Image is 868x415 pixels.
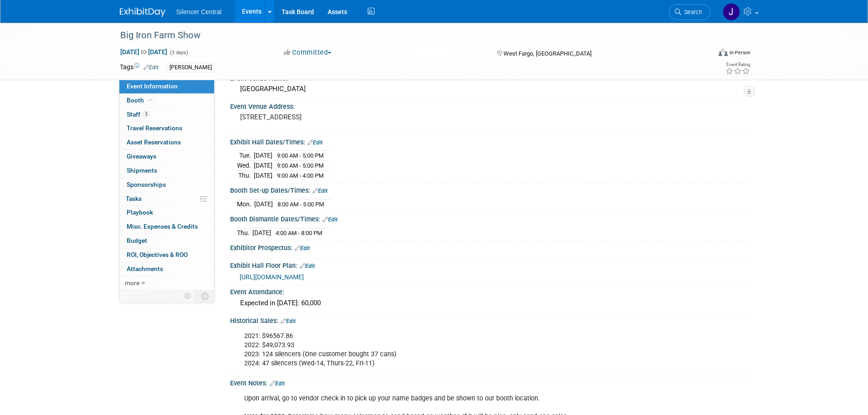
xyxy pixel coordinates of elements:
[143,111,149,118] span: 3
[277,201,324,208] span: 8:00 AM - 5:00 PM
[238,327,648,373] div: 2021: $96567.86 2022: $49,073.93 2023: 124 silencers (One customer bought 37 cans) 2024: 47 silen...
[127,209,153,216] span: Playbook
[120,8,165,17] img: ExhibitDay
[119,178,214,192] a: Sponsorships
[237,199,254,209] td: Mon.
[144,64,159,71] a: Edit
[723,3,740,20] img: Jessica Crawford
[127,111,149,118] span: Staff
[127,153,156,160] span: Giveaways
[725,62,750,67] div: Event Rating
[125,279,139,287] span: more
[230,376,749,388] div: Event Notes:
[729,49,750,56] div: In-Person
[119,248,214,262] a: ROI, Objectives & ROO
[169,50,188,56] span: (3 days)
[119,150,214,164] a: Giveaways
[230,100,749,111] div: Event Venue Address:
[148,97,153,102] i: Booth reservation complete
[237,161,254,171] td: Wed.
[237,228,252,237] td: Thu.
[127,265,163,272] span: Attachments
[117,27,697,44] div: Big Iron Farm Show
[270,380,285,387] a: Edit
[127,138,181,146] span: Asset Reservations
[323,216,338,223] a: Edit
[681,9,702,15] span: Search
[657,47,751,61] div: Event Format
[252,228,271,237] td: [DATE]
[230,314,749,326] div: Historical Sales:
[167,63,215,72] div: [PERSON_NAME]
[119,80,214,93] a: Event Information
[230,285,749,297] div: Event Attendance:
[119,206,214,220] a: Playbook
[254,199,273,209] td: [DATE]
[230,212,749,224] div: Booth Dismantle Dates/Times:
[237,82,742,96] div: [GEOGRAPHIC_DATA]
[127,167,157,174] span: Shipments
[180,290,196,302] td: Personalize Event Tab Strip
[120,62,159,73] td: Tags
[127,82,178,90] span: Event Information
[230,241,749,253] div: Exhibitor Prospectus:
[119,94,214,108] a: Booth
[195,290,214,302] td: Toggle Event Tabs
[300,263,315,269] a: Edit
[119,277,214,290] a: more
[119,122,214,135] a: Travel Reservations
[176,8,222,15] span: Silencer Central
[277,162,324,169] span: 9:00 AM - 5:00 PM
[230,184,749,195] div: Booth Set-up Dates/Times:
[237,296,742,310] div: Expected in [DATE]: 60,000
[230,259,749,271] div: Exhibit Hall Floor Plan:
[127,97,154,104] span: Booth
[313,188,328,194] a: Edit
[276,230,322,236] span: 4:00 AM - 8:00 PM
[281,48,335,57] button: Committed
[237,151,254,161] td: Tue.
[719,49,728,56] img: Format-Inperson.png
[119,220,214,234] a: Misc. Expenses & Credits
[119,108,214,122] a: Staff3
[127,237,147,244] span: Budget
[119,164,214,178] a: Shipments
[127,181,166,188] span: Sponsorships
[669,4,711,20] a: Search
[254,170,272,180] td: [DATE]
[295,245,310,251] a: Edit
[119,262,214,276] a: Attachments
[237,170,254,180] td: Thu.
[240,273,304,281] a: [URL][DOMAIN_NAME]
[503,50,591,57] span: West Fargo, [GEOGRAPHIC_DATA]
[119,192,214,206] a: Tasks
[254,161,272,171] td: [DATE]
[127,251,188,258] span: ROI, Objectives & ROO
[127,223,198,230] span: Misc. Expenses & Credits
[308,139,323,146] a: Edit
[119,234,214,248] a: Budget
[127,124,182,132] span: Travel Reservations
[277,172,324,179] span: 9:00 AM - 4:00 PM
[277,152,324,159] span: 9:00 AM - 5:00 PM
[230,135,749,147] div: Exhibit Hall Dates/Times:
[126,195,142,202] span: Tasks
[119,136,214,149] a: Asset Reservations
[240,113,436,121] pre: [STREET_ADDRESS]
[139,48,148,56] span: to
[281,318,296,324] a: Edit
[120,48,168,56] span: [DATE] [DATE]
[254,151,272,161] td: [DATE]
